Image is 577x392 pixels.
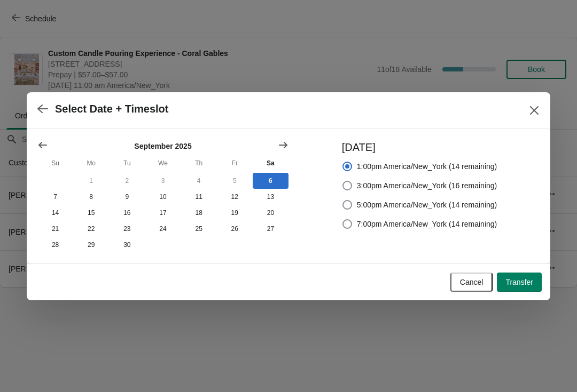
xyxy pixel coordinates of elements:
[253,173,288,189] button: Today Saturday September 6 2025
[253,154,288,173] th: Saturday
[497,273,542,292] button: Transfer
[217,154,253,173] th: Friday
[181,154,217,173] th: Thursday
[109,221,145,237] button: Tuesday September 23 2025
[109,154,145,173] th: Tuesday
[73,205,109,221] button: Monday September 15 2025
[253,189,288,205] button: Saturday September 13 2025
[73,221,109,237] button: Monday September 22 2025
[181,221,217,237] button: Thursday September 25 2025
[109,205,145,221] button: Tuesday September 16 2025
[73,189,109,205] button: Monday September 8 2025
[525,101,544,120] button: Close
[73,173,109,189] button: Monday September 1 2025
[357,199,497,210] span: 5:00pm America/New_York (14 remaining)
[450,273,493,292] button: Cancel
[357,161,497,172] span: 1:00pm America/New_York (14 remaining)
[37,154,73,173] th: Sunday
[145,189,181,205] button: Wednesday September 10 2025
[37,237,73,253] button: Sunday September 28 2025
[145,154,181,173] th: Wednesday
[145,221,181,237] button: Wednesday September 24 2025
[109,189,145,205] button: Tuesday September 9 2025
[109,237,145,253] button: Tuesday September 30 2025
[73,237,109,253] button: Monday September 29 2025
[217,189,253,205] button: Friday September 12 2025
[460,278,484,286] span: Cancel
[217,221,253,237] button: Friday September 26 2025
[357,180,497,191] span: 3:00pm America/New_York (16 remaining)
[181,173,217,189] button: Thursday September 4 2025
[217,205,253,221] button: Friday September 19 2025
[505,278,533,286] span: Transfer
[357,219,497,229] span: 7:00pm America/New_York (14 remaining)
[145,173,181,189] button: Wednesday September 3 2025
[37,189,73,205] button: Sunday September 7 2025
[145,205,181,221] button: Wednesday September 17 2025
[274,135,293,155] button: Show next month, October 2025
[55,103,169,115] h2: Select Date + Timeslot
[73,154,109,173] th: Monday
[253,205,288,221] button: Saturday September 20 2025
[217,173,253,189] button: Friday September 5 2025
[37,205,73,221] button: Sunday September 14 2025
[181,189,217,205] button: Thursday September 11 2025
[109,173,145,189] button: Tuesday September 2 2025
[253,221,288,237] button: Saturday September 27 2025
[181,205,217,221] button: Thursday September 18 2025
[342,140,497,155] h3: [DATE]
[37,221,73,237] button: Sunday September 21 2025
[33,135,52,155] button: Show previous month, August 2025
